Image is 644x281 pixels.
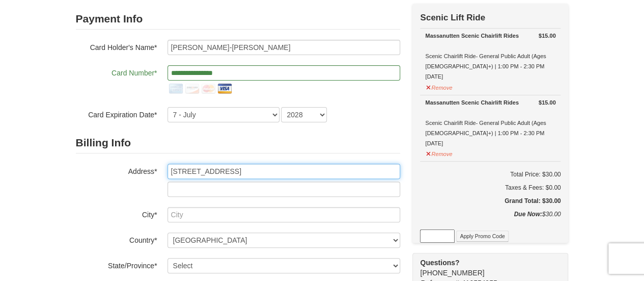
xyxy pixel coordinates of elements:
strong: Scenic Lift Ride [420,13,485,22]
label: Address* [76,164,157,176]
img: amex.png [167,81,184,97]
label: City* [76,207,157,220]
h5: Grand Total: $30.00 [420,196,561,206]
h6: Total Price: $30.00 [420,169,561,180]
strong: Questions? [420,259,459,267]
img: discover.png [184,81,200,97]
h2: Billing Info [76,133,400,154]
label: Card Holder's Name* [76,40,157,53]
div: Scenic Chairlift Ride- General Public Adult (Ages [DEMOGRAPHIC_DATA]+) | 1:00 PM - 2:30 PM [DATE] [425,31,555,82]
span: [PHONE_NUMBER] [420,258,550,277]
strong: $15.00 [539,97,556,108]
button: Remove [425,146,453,159]
img: visa.png [216,81,233,97]
div: Massanutten Scenic Chairlift Rides [425,31,555,41]
div: $30.00 [420,209,561,229]
label: Country* [76,233,157,245]
strong: $15.00 [539,31,556,41]
div: Massanutten Scenic Chairlift Rides [425,97,555,108]
label: State/Province* [76,258,157,271]
input: City [167,207,400,222]
div: Scenic Chairlift Ride- General Public Adult (Ages [DEMOGRAPHIC_DATA]+) | 1:00 PM - 2:30 PM [DATE] [425,97,555,148]
button: Apply Promo Code [456,231,508,242]
input: Card Holder Name [167,40,400,55]
img: mastercard.png [200,81,216,97]
label: Card Number* [76,65,157,78]
input: Billing Info [167,164,400,179]
div: Taxes & Fees: $0.00 [420,183,561,193]
button: Remove [425,80,453,93]
label: Card Expiration Date* [76,107,157,120]
h2: Payment Info [76,9,400,30]
strong: Due Now: [514,211,542,218]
